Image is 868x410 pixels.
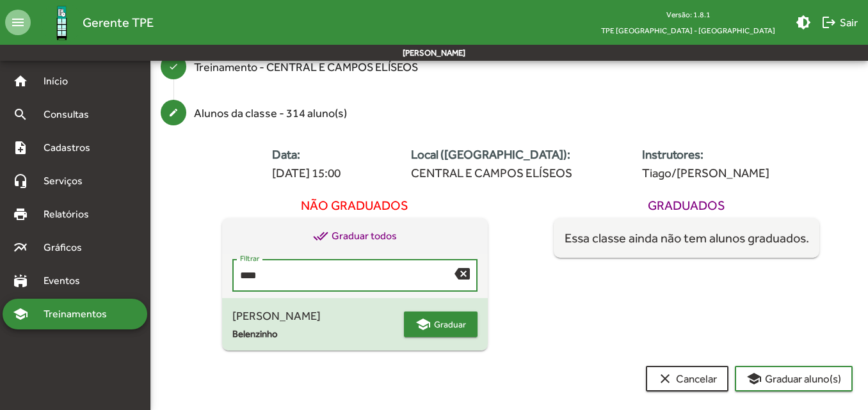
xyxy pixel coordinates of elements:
[657,371,673,386] mat-icon: clear
[232,327,404,342] span: Belenzinho
[642,164,769,183] span: Tiago/[PERSON_NAME]
[36,140,107,155] span: Cadastros
[313,228,397,244] span: Graduar todos
[404,311,478,337] button: Graduar
[36,74,86,89] span: Início
[36,240,99,255] span: Gráficos
[313,228,328,244] mat-icon: done_all
[13,306,28,322] mat-icon: school
[411,146,572,164] strong: Local ([GEOGRAPHIC_DATA]):
[36,173,100,189] span: Serviços
[642,146,769,164] strong: Instrutores:
[36,273,97,288] span: Eventos
[821,11,858,34] span: Sair
[168,107,179,118] mat-icon: create
[194,104,347,122] div: Alunos da classe - 314 aluno(s)
[36,107,106,122] span: Consultas
[36,306,122,322] span: Treinamentos
[13,140,28,155] mat-icon: note_add
[36,207,106,222] span: Relatórios
[454,265,470,281] mat-icon: backspace
[796,15,811,30] mat-icon: brightness_medium
[746,371,762,386] mat-icon: school
[83,12,154,33] span: Gerente TPE
[411,164,572,183] span: CENTRAL E CAMPOS ELÍSEOS
[648,198,725,213] h5: Graduados
[591,6,785,22] div: Versão: 1.8.1
[746,367,841,390] span: Graduar aluno(s)
[301,198,408,213] h5: Não graduados
[816,11,863,34] button: Sair
[554,218,819,258] div: Essa classe ainda não tem alunos graduados.
[13,74,28,89] mat-icon: home
[415,317,431,332] mat-icon: school
[591,22,785,38] span: TPE [GEOGRAPHIC_DATA] - [GEOGRAPHIC_DATA]
[13,273,28,288] mat-icon: stadium
[646,366,728,391] button: Cancelar
[272,146,341,164] strong: Data:
[168,61,179,72] mat-icon: done
[13,107,28,122] mat-icon: search
[735,366,853,391] button: Graduar aluno(s)
[5,10,31,35] mat-icon: menu
[434,313,466,336] span: Graduar
[41,2,83,43] img: Logo
[821,15,837,30] mat-icon: logout
[31,2,154,43] a: Gerente TPE
[194,58,418,75] div: Treinamento - CENTRAL E CAMPOS ELÍSEOS
[13,173,28,189] mat-icon: headset_mic
[13,207,28,222] mat-icon: print
[232,307,404,324] span: [PERSON_NAME]
[272,164,341,183] span: [DATE] 15:00
[13,240,28,255] mat-icon: multiline_chart
[657,367,717,390] span: Cancelar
